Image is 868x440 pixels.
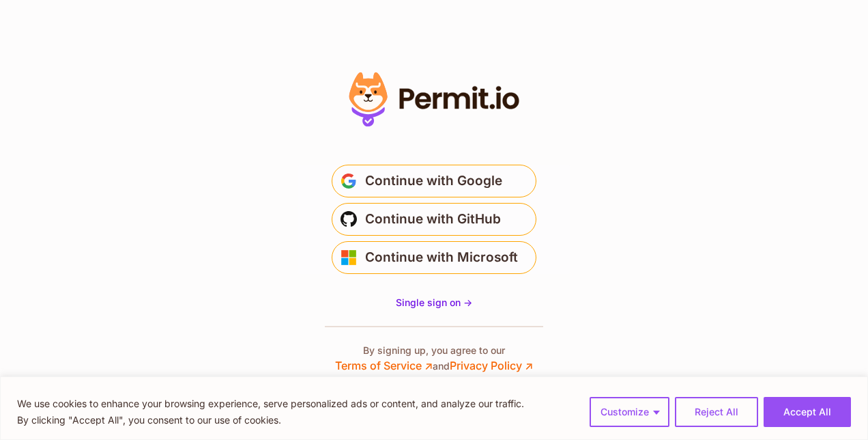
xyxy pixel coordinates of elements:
a: Privacy Policy ↗ [450,359,533,372]
a: Terms of Service ↗ [335,359,433,372]
button: Continue with GitHub [332,203,536,236]
p: By signing up, you agree to our and [335,344,533,374]
a: Single sign on -> [396,296,472,310]
span: Continue with Microsoft [365,247,518,269]
p: We use cookies to enhance your browsing experience, serve personalized ads or content, and analyz... [17,396,524,412]
span: Single sign on -> [396,297,472,308]
button: Customize [590,397,669,427]
button: Continue with Microsoft [332,241,536,274]
button: Accept All [764,397,851,427]
button: Reject All [675,397,758,427]
p: By clicking "Accept All", you consent to our use of cookies. [17,412,524,428]
span: Continue with GitHub [365,208,501,230]
span: Continue with Google [365,170,502,192]
button: Continue with Google [332,165,536,197]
